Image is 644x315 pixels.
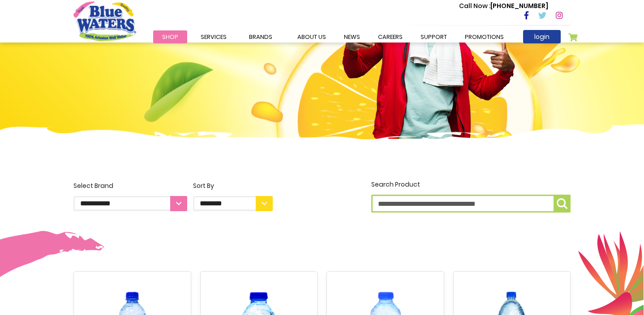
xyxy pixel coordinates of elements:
[459,1,548,11] p: [PHONE_NUMBER]
[288,30,335,43] a: about us
[193,181,273,191] div: Sort By
[73,1,136,41] a: store logo
[335,30,369,43] a: News
[412,30,456,43] a: support
[523,30,561,43] a: login
[554,195,571,213] button: Search Product
[459,1,490,10] span: Call Now :
[73,196,187,211] select: Select Brand
[557,198,567,209] img: search-icon.png
[456,30,513,43] a: Promotions
[369,30,412,43] a: careers
[371,195,571,213] input: Search Product
[162,33,178,41] span: Shop
[73,181,187,211] label: Select Brand
[201,33,227,41] span: Services
[193,196,273,211] select: Sort By
[371,180,571,213] label: Search Product
[249,33,272,41] span: Brands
